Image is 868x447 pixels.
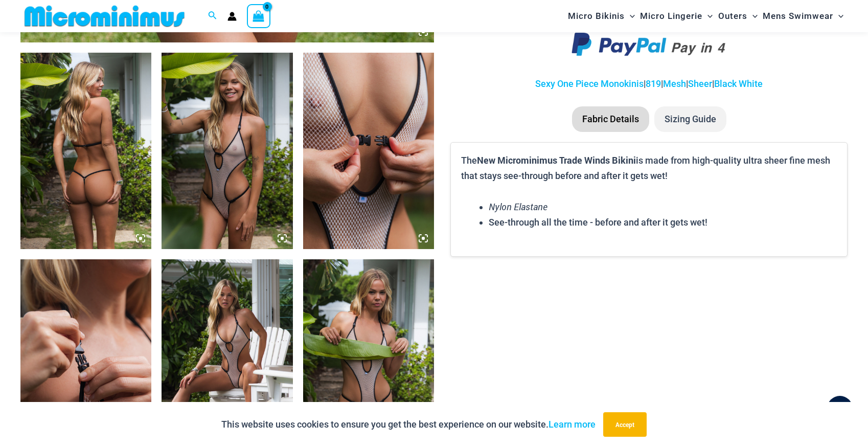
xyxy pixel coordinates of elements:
p: | | | | [450,76,848,92]
nav: Site Navigation [564,2,848,31]
a: View Shopping Cart, empty [247,4,270,28]
a: Account icon link [227,12,237,21]
p: This website uses cookies to ensure you get the best experience on our website. [221,417,596,432]
span: Menu Toggle [702,3,713,29]
span: Outers [718,3,747,29]
img: Trade Winds Ivory/Ink 819 One Piece [162,53,292,249]
span: Menu Toggle [625,3,635,29]
a: Search icon link [208,10,217,23]
img: MM SHOP LOGO FLAT [20,5,189,28]
button: Accept [603,412,647,437]
a: Sheer [688,78,712,89]
p: The is made from high-quality ultra sheer fine mesh that stays see-through before and after it ge... [461,153,837,183]
a: Micro BikinisMenu ToggleMenu Toggle [565,3,637,29]
span: Menu Toggle [833,3,843,29]
span: Micro Bikinis [568,3,625,29]
li: Sizing Guide [654,106,726,132]
a: Sexy One Piece Monokinis [535,78,644,89]
span: Mens Swimwear [763,3,833,29]
li: Fabric Details [572,106,649,132]
em: Nylon Elastane [489,200,547,213]
a: Mens SwimwearMenu ToggleMenu Toggle [760,3,846,29]
span: Micro Lingerie [640,3,702,29]
a: White [739,78,763,89]
a: Mesh [663,78,686,89]
a: Black [714,78,737,89]
span: Menu Toggle [747,3,758,29]
img: Trade Winds Ivory/Ink 819 One Piece [20,53,151,249]
img: Trade Winds Ivory/Ink 819 One Piece [303,53,434,249]
li: See-through all the time - before and after it gets wet! [489,215,837,230]
a: OutersMenu ToggleMenu Toggle [716,3,760,29]
a: Learn more [549,419,596,430]
a: Micro LingerieMenu ToggleMenu Toggle [637,3,715,29]
a: 819 [646,78,661,89]
b: New Microminimus Trade Winds Bikini [477,154,636,166]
